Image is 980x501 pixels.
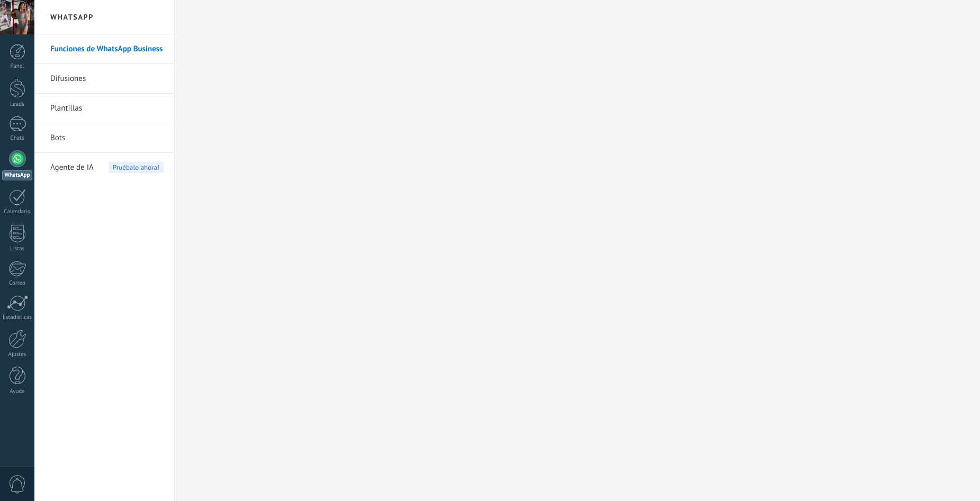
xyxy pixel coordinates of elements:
div: Calendario [2,208,33,215]
li: Bots [34,123,174,153]
li: Plantillas [34,94,174,123]
div: Listas [2,245,33,252]
a: Plantillas [50,94,164,123]
li: Funciones de WhatsApp Business [34,34,174,64]
div: WhatsApp [2,170,32,180]
div: Ayuda [2,388,33,395]
a: Funciones de WhatsApp Business [50,34,164,64]
span: Pruébalo ahora! [109,162,164,173]
div: Ajustes [2,351,33,358]
a: Bots [50,123,164,153]
div: Panel [2,63,33,70]
a: Agente de IAPruébalo ahora! [50,153,164,183]
div: Leads [2,101,33,108]
li: Agente de IA [34,153,174,182]
li: Difusiones [34,64,174,94]
div: Chats [2,135,33,142]
div: Correo [2,280,33,287]
span: Agente de IA [50,153,94,183]
a: Difusiones [50,64,164,94]
div: Estadísticas [2,314,33,321]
